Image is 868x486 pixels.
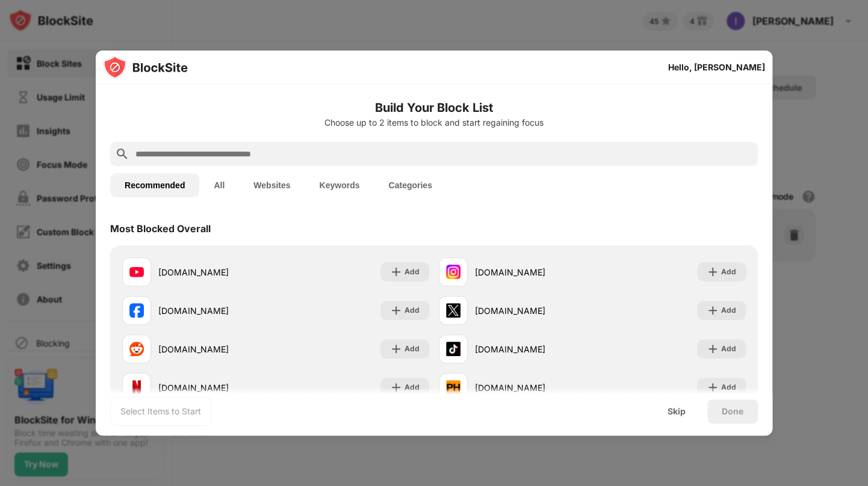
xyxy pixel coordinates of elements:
button: Categories [374,173,446,197]
div: Add [405,381,420,393]
div: Add [721,343,736,355]
button: Keywords [305,173,374,197]
img: favicons [129,265,144,279]
img: favicons [446,342,460,356]
img: logo-blocksite.svg [103,55,188,79]
div: [DOMAIN_NAME] [158,381,276,394]
div: [DOMAIN_NAME] [475,266,592,278]
div: Add [405,304,420,316]
button: Recommended [110,173,199,197]
img: search.svg [115,147,129,161]
button: Websites [239,173,305,197]
div: [DOMAIN_NAME] [475,343,592,355]
div: [DOMAIN_NAME] [475,381,592,394]
div: Add [405,266,420,278]
div: Hello, [PERSON_NAME] [668,63,765,72]
div: Add [721,266,736,278]
div: Choose up to 2 items to block and start regaining focus [110,118,758,128]
img: favicons [446,265,460,279]
img: favicons [129,303,144,318]
div: Done [722,407,743,416]
h6: Build Your Block List [110,99,758,117]
div: [DOMAIN_NAME] [475,304,592,317]
div: Most Blocked Overall [110,223,211,235]
div: Select Items to Start [120,405,201,417]
div: [DOMAIN_NAME] [158,343,276,355]
div: [DOMAIN_NAME] [158,304,276,317]
img: favicons [129,342,144,356]
div: Add [405,343,420,355]
button: All [199,173,239,197]
div: Add [721,381,736,393]
img: favicons [446,380,460,395]
div: [DOMAIN_NAME] [158,266,276,278]
div: Skip [668,407,686,416]
img: favicons [446,303,460,318]
img: favicons [129,380,144,395]
div: Add [721,304,736,316]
